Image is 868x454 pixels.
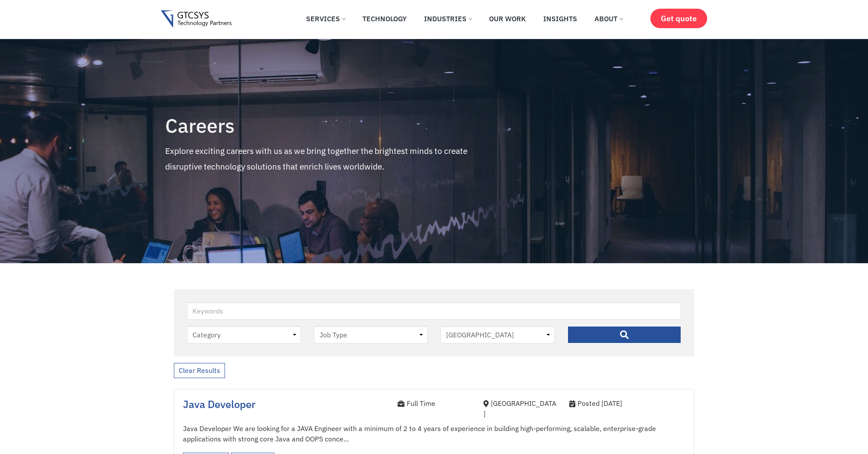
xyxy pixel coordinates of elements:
a: Java Developer [183,397,255,411]
a: Technology [356,9,413,28]
p: Explore exciting careers with us as we bring together the brightest minds to create disruptive te... [165,143,498,174]
img: Gtcsys logo [161,10,232,28]
a: Services [300,9,352,28]
a: Get quote [650,9,707,28]
div: [GEOGRAPHIC_DATA] [483,398,556,419]
a: About [588,9,629,28]
a: Clear Results [174,363,225,378]
input:  [568,326,682,343]
div: Full Time [398,398,470,408]
a: Insights [537,9,584,28]
span: Get quote [661,14,697,23]
p: Java Developer We are looking for a JAVA Engineer with a minimum of 2 to 4 years of experience in... [183,423,685,444]
div: Posted [DATE] [569,398,685,408]
h4: Careers [165,115,498,137]
a: Industries [418,9,478,28]
a: Our Work [483,9,532,28]
input: Keywords [187,302,681,320]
